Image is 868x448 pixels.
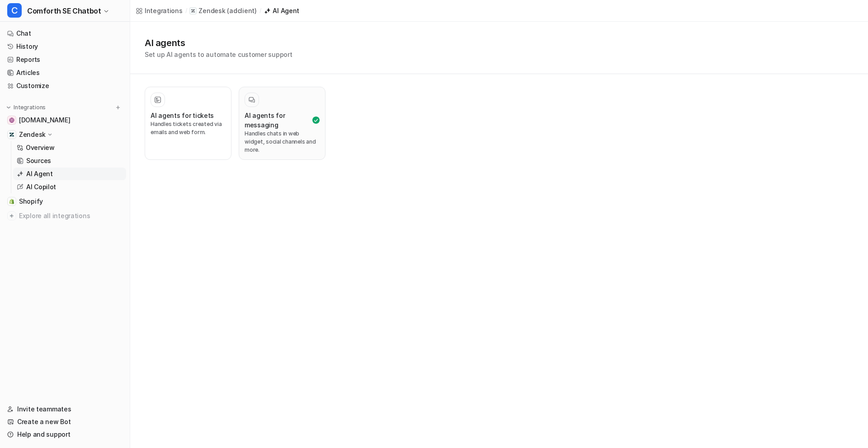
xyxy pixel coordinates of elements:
[4,53,126,66] a: Reports
[4,66,126,79] a: Articles
[145,50,292,59] p: Set up AI agents to automate customer support
[19,209,123,223] span: Explore all integrations
[27,5,101,17] span: Comforth SE Chatbot
[26,182,56,191] p: AI Copilot
[26,169,53,178] p: AI Agent
[9,117,14,123] img: comforth.se
[145,6,183,15] div: Integrations
[13,181,126,193] a: AI Copilot
[145,36,292,50] h1: AI agents
[115,104,121,111] img: menu_add.svg
[4,40,126,53] a: History
[264,6,299,15] a: AI Agent
[259,7,261,15] span: /
[19,197,43,206] span: Shopify
[7,3,22,18] span: C
[19,116,70,125] span: [DOMAIN_NAME]
[4,103,48,112] button: Integrations
[239,87,325,160] button: AI agents for messagingHandles chats in web widget, social channels and more.
[227,6,256,15] p: ( adclient )
[4,428,126,441] a: Help and support
[198,6,225,15] p: Zendesk
[151,111,214,120] h3: AI agents for tickets
[4,403,126,415] a: Invite teammates
[7,211,16,220] img: explore all integrations
[245,130,320,154] p: Handles chats in web widget, social channels and more.
[4,27,126,40] a: Chat
[4,114,126,126] a: comforth.se[DOMAIN_NAME]
[14,104,46,111] p: Integrations
[26,156,51,165] p: Sources
[19,130,46,139] p: Zendesk
[9,132,14,137] img: Zendesk
[4,195,126,208] a: ShopifyShopify
[26,143,55,152] p: Overview
[4,210,126,222] a: Explore all integrations
[5,104,12,111] img: expand menu
[151,120,226,136] p: Handles tickets created via emails and web form.
[4,79,126,92] a: Customize
[136,6,183,15] a: Integrations
[9,199,14,204] img: Shopify
[4,415,126,428] a: Create a new Bot
[245,111,311,130] h3: AI agents for messaging
[13,168,126,180] a: AI Agent
[189,6,256,15] a: Zendesk(adclient)
[185,7,187,15] span: /
[273,6,299,15] div: AI Agent
[13,154,126,167] a: Sources
[13,141,126,154] a: Overview
[145,87,231,160] button: AI agents for ticketsHandles tickets created via emails and web form.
